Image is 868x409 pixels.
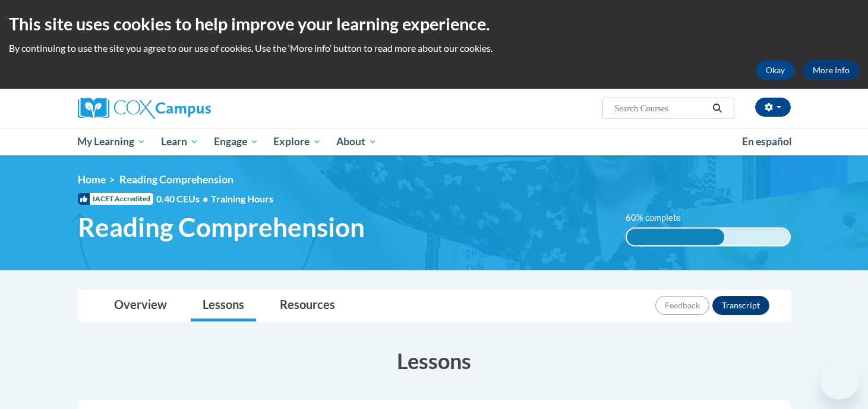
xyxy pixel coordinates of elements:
[161,135,198,149] span: Learn
[78,211,365,243] span: Reading Comprehension
[203,193,208,204] span: •
[78,173,106,186] a: Home
[613,101,708,115] input: Search Courses
[77,135,146,149] span: My Learning
[820,361,858,399] iframe: Button to launch messaging window
[78,346,791,376] h3: Lessons
[78,193,153,205] span: IACET Accredited
[206,128,266,155] a: Engage
[742,135,792,148] span: En español
[70,128,154,155] a: My Learning
[9,12,859,36] h2: This site uses cookies to help improve your learning experience.
[627,229,724,245] div: 60% complete
[156,192,211,205] span: 0.40 CEUs
[329,128,384,155] a: About
[755,98,791,117] button: Account Settings
[9,42,859,55] p: By continuing to use the site you agree to our use of cookies. Use the ‘More info’ button to read...
[803,61,859,80] a: More Info
[78,98,304,119] a: Cox Campus
[268,290,347,321] a: Resources
[78,98,211,119] img: Cox Campus
[273,135,321,149] span: Explore
[102,290,179,321] a: Overview
[734,129,800,154] a: En español
[655,296,709,315] button: Feedback
[60,128,809,155] div: Main menu
[626,211,694,224] label: 60% complete
[712,296,769,315] button: Transcript
[336,135,377,149] span: About
[756,61,794,80] button: Okay
[211,193,273,204] span: Training Hours
[153,128,206,155] a: Learn
[119,173,233,186] span: Reading Comprehension
[191,290,256,321] a: Lessons
[214,135,258,149] span: Engage
[266,128,329,155] a: Explore
[708,101,726,115] button: Search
